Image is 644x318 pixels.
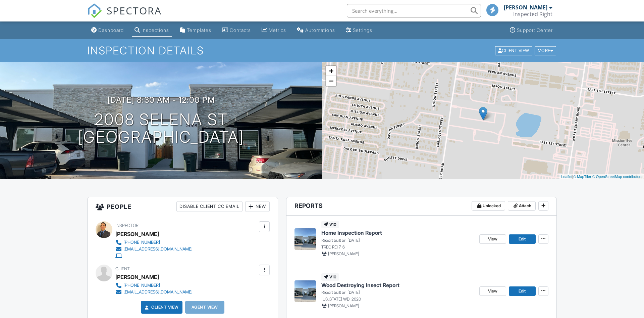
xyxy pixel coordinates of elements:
div: Inspected Right [513,11,552,17]
div: [PERSON_NAME] [115,229,159,239]
div: [PHONE_NUMBER] [123,240,160,245]
a: Leaflet [561,175,572,179]
div: Contacts [230,27,251,33]
div: [PERSON_NAME] [115,272,159,282]
a: Zoom in [326,66,336,76]
a: Zoom out [326,76,336,86]
div: Client View [495,46,532,55]
div: [PHONE_NUMBER] [123,283,160,288]
div: Metrics [269,27,286,33]
img: The Best Home Inspection Software - Spectora [87,3,102,18]
div: Disable Client CC Email [176,201,243,212]
div: [EMAIL_ADDRESS][DOMAIN_NAME] [123,246,193,252]
h3: [DATE] 8:30 am - 12:00 pm [107,95,215,104]
h1: Inspection Details [87,45,557,56]
span: Inspector [115,223,139,228]
a: Contacts [219,24,254,37]
h1: 2008 Selena St [GEOGRAPHIC_DATA] [78,111,244,146]
a: [EMAIL_ADDRESS][DOMAIN_NAME] [115,246,193,253]
a: © OpenStreetMap contributors [592,175,642,179]
div: Dashboard [98,27,124,33]
span: SPECTORA [107,3,162,17]
div: [EMAIL_ADDRESS][DOMAIN_NAME] [123,289,193,295]
a: [PHONE_NUMBER] [115,239,193,246]
div: | [559,174,644,180]
input: Search everything... [347,4,481,17]
h3: People [88,197,278,216]
div: Inspections [142,27,169,33]
div: Support Center [517,27,553,33]
a: Dashboard [89,24,126,37]
a: Templates [177,24,214,37]
div: New [245,201,270,212]
a: Client View [494,48,534,53]
div: Templates [187,27,211,33]
a: [PHONE_NUMBER] [115,282,193,289]
a: Client View [143,304,179,311]
div: Automations [305,27,335,33]
a: Automations (Basic) [294,24,338,37]
div: [PERSON_NAME] [504,4,547,11]
div: More [535,46,556,55]
span: Client [115,266,130,271]
a: Inspections [132,24,172,37]
a: SPECTORA [87,9,162,23]
a: Settings [343,24,375,37]
a: Support Center [507,24,555,37]
div: Settings [353,27,372,33]
a: © MapTiler [573,175,591,179]
a: Metrics [259,24,289,37]
a: [EMAIL_ADDRESS][DOMAIN_NAME] [115,289,193,296]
